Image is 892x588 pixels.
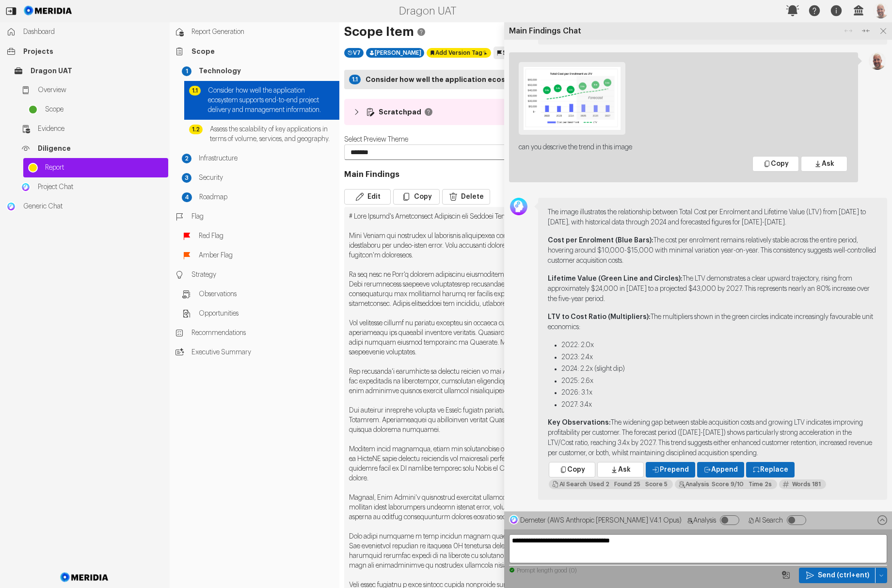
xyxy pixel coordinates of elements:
div: George [509,198,528,207]
p: The widening gap between stable acquisition costs and growing LTV indicates improving profitabili... [548,418,877,459]
span: Technology [199,66,334,76]
span: Generic Chat [23,202,163,211]
strong: LTV to Cost Ratio (Multipliers): [548,314,651,320]
span: Copy [771,159,789,169]
span: Prepend [660,465,689,475]
button: Prepend [646,462,695,477]
span: Red Flag [199,231,334,241]
img: Profile Icon [873,3,889,18]
span: Send (ctrl+ent) [818,571,869,580]
a: Dashboard [1,22,168,42]
label: Select Preview Theme [344,136,408,143]
a: Overview [16,80,168,100]
a: Projects [1,42,168,61]
button: Append [697,462,744,477]
strong: Lifetime Value (Green Line and Circles): [548,275,683,282]
span: Report Generation [191,27,334,37]
div: Prompt length good (0) [509,567,887,574]
li: 2026: 3.1x [561,388,877,398]
button: Edit [344,189,391,205]
img: Project Chat [21,182,31,192]
span: Strategy [191,270,334,280]
strong: Consider how well the application ecosystem supports end-to-end project delivery and management i... [366,75,773,84]
span: Scope [45,105,163,114]
span: Scope [191,47,334,56]
span: Evidence [38,124,163,134]
a: Evidence [16,119,168,139]
li: 2023: 2.4x [561,352,877,363]
span: Security [199,173,334,183]
span: Main Findings Chat [509,26,837,36]
img: Generic Chat [6,202,16,211]
button: Copy [752,156,799,172]
div: Scott Mackay [868,52,887,62]
div: Click to add version tag [427,48,491,58]
img: Avatar Icon [510,198,527,215]
span: Demeter (AWS Anthropic [PERSON_NAME] V4.1 Opus) [520,517,682,524]
strong: Cost per Enrolment (Blue Bars): [548,237,653,244]
button: Copy [393,189,440,205]
p: can you descrive the trend in this image [519,143,848,153]
div: 4 [182,192,192,202]
span: Status: [503,48,529,58]
strong: Scratchpad [379,107,421,117]
button: Image Query [779,568,794,583]
div: 2 [182,154,191,163]
span: Overview [38,85,163,95]
a: Report [23,158,168,177]
span: Dragon UAT [31,66,163,76]
span: Project Chat [38,182,163,192]
span: Opportunities [199,309,334,318]
button: Send (ctrl+ent) [799,568,876,583]
a: Generic ChatGeneric Chat [1,197,168,216]
span: Diligence [38,143,163,153]
div: [PERSON_NAME] [366,48,424,58]
button: Ask [801,156,847,172]
img: Profile Icon [869,52,886,70]
span: Projects [23,47,163,56]
span: Analysis [693,517,716,524]
button: ScratchpadAdd Item [347,101,885,123]
span: Ask [822,159,834,169]
span: Ask [618,465,631,475]
img: Demeter (AWS Anthropic Claude V4.1 Opus) [509,515,519,524]
li: 2022: 2.0x [561,340,877,350]
a: Diligence [16,139,168,158]
button: Replace [746,462,795,477]
svg: AI Search [748,517,755,524]
span: Recommendations [191,328,334,338]
span: Assess the scalability of key applications in terms of volume, services, and geography. [210,125,334,144]
p: The image illustrates the relationship between Total Cost per Enrolment and Lifetime Value (LTV) ... [548,207,877,228]
button: Ask [597,462,644,477]
img: : not available [519,62,625,135]
strong: Key Observations: [548,419,611,426]
button: Send (ctrl+ent) [876,568,887,583]
span: Executive Summary [191,348,334,357]
div: V 7 [344,48,364,58]
span: Amber Flag [199,251,334,260]
span: Consider how well the application ecosystem supports end-to-end project delivery and management i... [208,86,334,115]
p: The cost per enrolment remains relatively stable across the entire period, hovering around $10,00... [548,236,877,266]
span: Flag [191,212,334,222]
div: 1.2 [189,125,203,134]
span: AI Search [755,517,783,524]
a: Project ChatProject Chat [16,177,168,197]
h3: Main Findings [344,170,399,179]
img: Meridia Logo [59,567,111,588]
a: Scope [23,100,168,119]
button: Delete [442,189,490,205]
h1: Scope Item [344,27,429,37]
span: Infrastructure [199,154,334,163]
span: Copy [567,465,585,475]
span: Dashboard [23,27,163,37]
span: Roadmap [199,192,334,202]
svg: Analysis [686,517,693,524]
span: Observations [199,289,334,299]
div: 1.1 [189,86,201,95]
div: The response directly addresses the question about describing the trend in the image, without add... [675,479,777,489]
a: Dragon UAT [9,61,168,80]
button: Copy [549,462,595,477]
li: 2027: 3.4x [561,400,877,410]
div: 3 [182,173,191,183]
li: 2024: 2.2x (slight dip) [561,364,877,374]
